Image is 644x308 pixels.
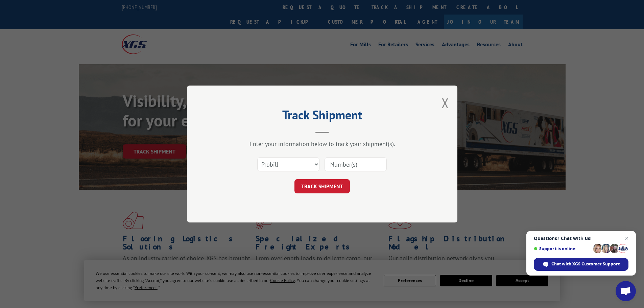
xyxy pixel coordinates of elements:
[616,281,636,301] div: Open chat
[221,110,424,123] h2: Track Shipment
[221,140,424,148] div: Enter your information below to track your shipment(s).
[534,258,628,271] div: Chat with XGS Customer Support
[442,94,449,112] button: Close modal
[325,157,387,171] input: Number(s)
[534,236,628,241] span: Questions? Chat with us!
[551,261,620,267] span: Chat with XGS Customer Support
[294,179,350,193] button: TRACK SHIPMENT
[623,234,631,242] span: Close chat
[534,246,591,251] span: Support is online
